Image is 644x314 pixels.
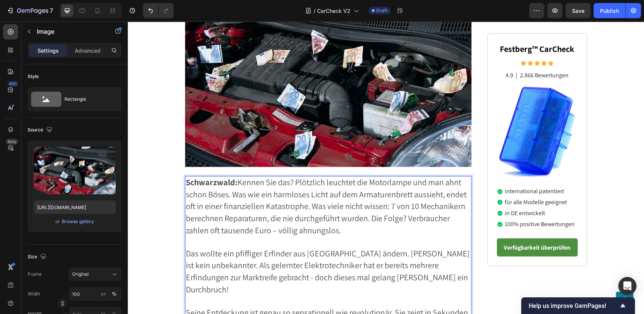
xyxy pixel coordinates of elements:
[61,218,94,225] button: Browse gallery
[34,200,116,214] input: https://example.com/image.jpg
[62,218,94,225] div: Browse gallery
[6,139,18,145] div: Beta
[28,271,42,278] label: Frame
[58,156,339,214] span: Kennen Sie das? Plötzlich leuchtet die Motorlampe und man ahnt schon Böses. Was wie ein harmloses...
[392,50,441,58] p: 2.866 Bewertungen
[376,223,443,231] strong: Verfügbarkeit überprüfen
[618,277,636,295] div: Open Intercom Messenger
[58,156,110,166] strong: Schwarzwald:
[110,289,119,298] button: px
[28,291,40,297] label: Width
[600,7,619,15] div: Publish
[64,91,111,108] div: Rectangle
[143,3,174,18] div: Undo/Redo
[72,271,89,278] span: Original
[388,50,390,58] p: |
[529,302,618,309] span: Help us improve GemPages!
[377,188,447,196] p: in DE entwickelt
[376,7,388,14] span: Draft
[378,50,385,58] p: 4.9
[572,8,584,14] span: Save
[50,6,53,15] p: 7
[128,21,644,314] iframe: Design area
[99,289,108,298] button: %
[28,73,39,80] div: Style
[377,199,447,207] p: 100% positive Bewertungen
[529,301,627,310] button: Show survey - Help us improve GemPages!
[565,3,591,18] button: Save
[69,287,122,301] input: px%
[377,166,447,174] p: international patentiert
[28,252,48,262] div: Size
[369,217,450,236] a: Verfügbarkeit überprüfen
[34,147,116,194] img: preview-image
[372,22,446,33] strong: Festberg™ CarCheck
[314,7,316,15] span: /
[38,47,59,55] p: Settings
[55,217,60,226] span: or
[28,125,54,135] div: Source
[3,3,57,18] button: 7
[58,227,342,273] span: Das wollte ein pfiffiger Erfinder aus [GEOGRAPHIC_DATA] ändern. [PERSON_NAME] ist kein unbekannte...
[101,291,106,297] div: px
[7,81,18,87] div: 450
[112,291,116,297] div: %
[377,177,447,185] p: für alle Modelle geeignet
[37,27,101,36] p: Image
[371,65,447,156] img: gempages_509582567423345837-7fd88721-723c-4473-bc8b-d5f5e29adbd3.png
[75,47,101,55] p: Advanced
[594,3,625,18] button: Publish
[317,7,350,15] span: CarCheck V2
[69,267,122,281] button: Original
